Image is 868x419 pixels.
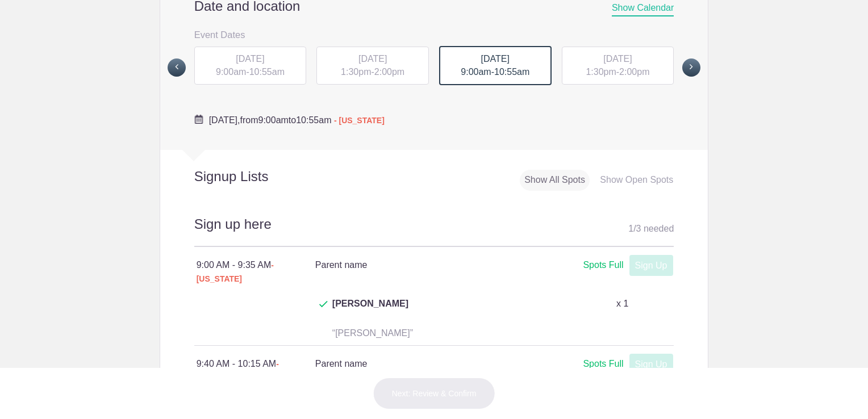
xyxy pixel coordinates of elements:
[461,67,491,77] span: 9:00am
[341,67,371,77] span: 1:30pm
[209,115,240,125] span: [DATE],
[197,359,279,382] span: - [US_STATE]
[373,378,495,409] button: Next: Review & Confirm
[595,170,678,191] div: Show Open Spots
[561,46,675,86] button: [DATE] 1:30pm-2:00pm
[209,115,385,125] span: from to
[197,258,315,286] div: 9:00 AM - 9:35 AM
[194,46,307,86] button: [DATE] 9:00am-10:55am
[520,170,590,191] div: Show All Spots
[197,261,274,283] span: - [US_STATE]
[494,67,529,77] span: 10:55am
[316,46,429,86] button: [DATE] 1:30pm-2:00pm
[197,357,315,384] div: 9:40 AM - 10:15 AM
[481,54,510,64] span: [DATE]
[358,54,387,64] span: [DATE]
[332,297,408,324] span: [PERSON_NAME]
[258,115,288,125] span: 9:00am
[628,220,674,237] div: 1 3 needed
[194,26,674,43] h3: Event Dates
[586,67,616,77] span: 1:30pm
[194,47,307,85] div: -
[316,47,429,85] div: -
[236,54,264,64] span: [DATE]
[583,357,623,371] div: Spots Full
[439,45,552,86] button: [DATE] 9:00am-10:55am
[194,215,674,247] h2: Sign up here
[616,297,628,311] p: x 1
[160,168,343,185] h2: Signup Lists
[439,46,552,86] div: -
[562,47,674,85] div: -
[315,357,494,371] h4: Parent name
[296,115,331,125] span: 10:55am
[319,301,328,308] img: Check dark green
[334,116,385,125] span: - [US_STATE]
[633,224,636,233] span: /
[603,54,632,64] span: [DATE]
[374,67,404,77] span: 2:00pm
[216,67,246,77] span: 9:00am
[583,258,623,273] div: Spots Full
[619,67,649,77] span: 2:00pm
[612,3,674,16] span: Show Calendar
[194,115,203,124] img: Cal purple
[332,328,413,338] span: “[PERSON_NAME]”
[315,258,494,272] h4: Parent name
[249,67,285,77] span: 10:55am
